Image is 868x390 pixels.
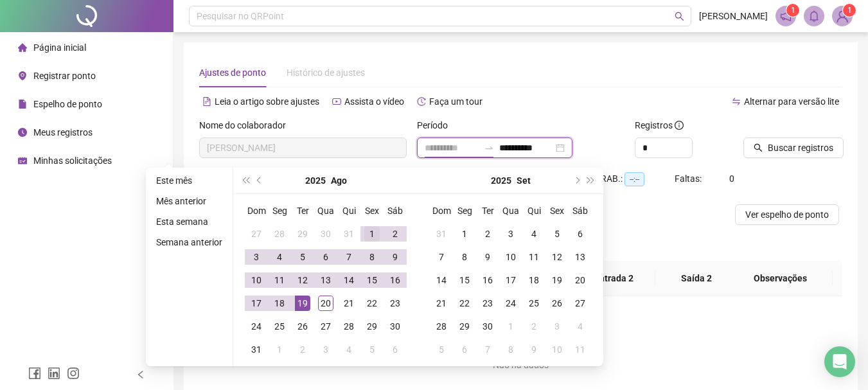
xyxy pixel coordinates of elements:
button: month panel [517,168,531,193]
div: 30 [318,226,333,242]
div: 26 [549,296,565,311]
td: 2025-08-05 [291,245,314,269]
td: 2025-10-08 [499,338,522,361]
div: 2 [480,226,495,242]
div: 8 [457,249,472,265]
div: 25 [526,296,542,311]
td: 2025-08-13 [314,269,337,292]
div: 28 [341,319,357,334]
div: 12 [549,249,565,265]
td: 2025-09-03 [314,338,337,361]
div: 12 [295,272,310,288]
span: [PERSON_NAME] [699,9,768,23]
div: 9 [480,249,495,265]
td: 2025-08-31 [430,222,453,245]
td: 2025-09-27 [569,292,592,315]
div: 21 [341,296,357,311]
div: 9 [387,249,403,265]
label: Período [417,118,456,132]
div: 6 [318,249,333,265]
div: 28 [272,226,287,242]
div: 1 [272,342,287,357]
td: 2025-09-01 [453,222,476,245]
span: Ver espelho de ponto [745,208,829,222]
td: 2025-09-06 [569,222,592,245]
div: 16 [480,272,495,288]
div: 19 [295,296,310,311]
span: instagram [67,367,80,380]
div: 23 [480,296,495,311]
div: 3 [549,319,565,334]
td: 2025-08-28 [337,315,360,338]
div: 4 [572,319,588,334]
td: 2025-10-06 [453,338,476,361]
div: 31 [434,226,449,242]
img: 79739 [833,6,852,26]
td: 2025-09-14 [430,269,453,292]
div: 1 [457,226,472,242]
span: RAQUEL SANTOS SOUZA [207,138,399,157]
td: 2025-08-14 [337,269,360,292]
span: search [754,143,763,152]
td: 2025-10-10 [545,338,569,361]
div: 4 [526,226,542,242]
div: 15 [364,272,380,288]
span: --:-- [624,172,644,186]
div: 13 [318,272,333,288]
div: 14 [341,272,357,288]
td: 2025-07-31 [337,222,360,245]
div: 31 [249,342,264,357]
div: 3 [249,249,264,265]
td: 2025-10-09 [522,338,545,361]
td: 2025-09-25 [522,292,545,315]
div: 22 [457,296,472,311]
span: Assista o vídeo [344,96,404,107]
div: 10 [549,342,565,357]
div: 19 [549,272,565,288]
button: prev-year [252,168,267,193]
div: 5 [295,249,310,265]
td: 2025-10-01 [499,315,522,338]
td: 2025-10-05 [430,338,453,361]
td: 2025-08-16 [384,269,407,292]
th: Saída 2 [655,261,738,296]
li: Mês anterior [151,193,227,209]
th: Sáb [384,199,407,222]
div: 10 [503,249,518,265]
td: 2025-09-29 [453,315,476,338]
span: Registros [635,118,684,132]
td: 2025-09-22 [453,292,476,315]
span: swap [732,97,741,106]
td: 2025-08-08 [360,245,384,269]
div: 11 [572,342,588,357]
button: month panel [331,168,347,193]
span: clock-circle [18,128,27,137]
td: 2025-08-24 [245,315,268,338]
td: 2025-08-19 [291,292,314,315]
span: 0 [729,173,734,184]
td: 2025-08-21 [337,292,360,315]
td: 2025-09-10 [499,245,522,269]
div: 16 [387,272,403,288]
td: 2025-09-21 [430,292,453,315]
button: Ver espelho de ponto [735,204,839,225]
span: Faça um tour [429,96,483,107]
td: 2025-09-13 [569,245,592,269]
sup: 1 [786,4,799,17]
span: Alternar para versão lite [744,96,839,107]
td: 2025-09-28 [430,315,453,338]
td: 2025-08-09 [384,245,407,269]
div: 24 [503,296,518,311]
span: history [417,97,426,106]
div: 7 [480,342,495,357]
td: 2025-08-25 [268,315,291,338]
td: 2025-10-11 [569,338,592,361]
div: 4 [272,249,287,265]
div: 15 [457,272,472,288]
td: 2025-09-23 [476,292,499,315]
td: 2025-09-04 [337,338,360,361]
td: 2025-08-15 [360,269,384,292]
td: 2025-07-29 [291,222,314,245]
div: 5 [434,342,449,357]
label: Nome do colaborador [199,118,294,132]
